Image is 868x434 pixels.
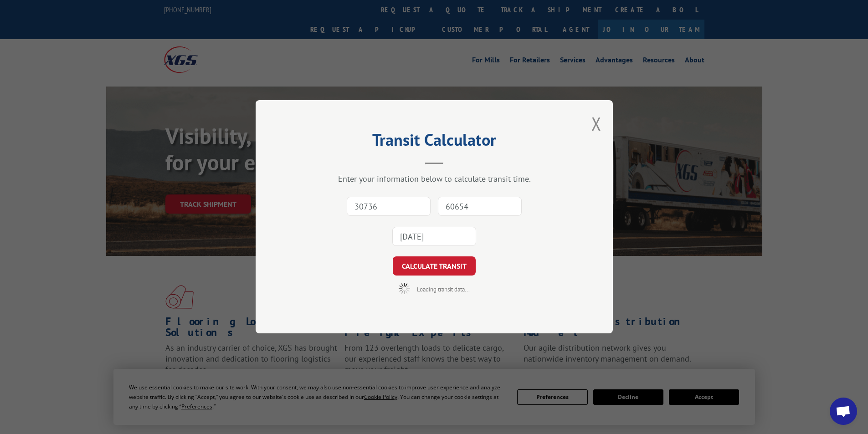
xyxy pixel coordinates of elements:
div: Open chat [830,398,857,425]
img: xgs-loading [399,283,410,295]
input: Dest. Zip [438,197,522,216]
button: CALCULATE TRANSIT [393,257,476,276]
input: Tender Date [392,227,476,246]
div: Enter your information below to calculate transit time. [301,174,567,184]
button: Close modal [591,112,601,136]
input: Origin Zip [347,197,431,216]
h2: Transit Calculator [301,133,567,151]
span: Loading transit data... [417,286,470,294]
